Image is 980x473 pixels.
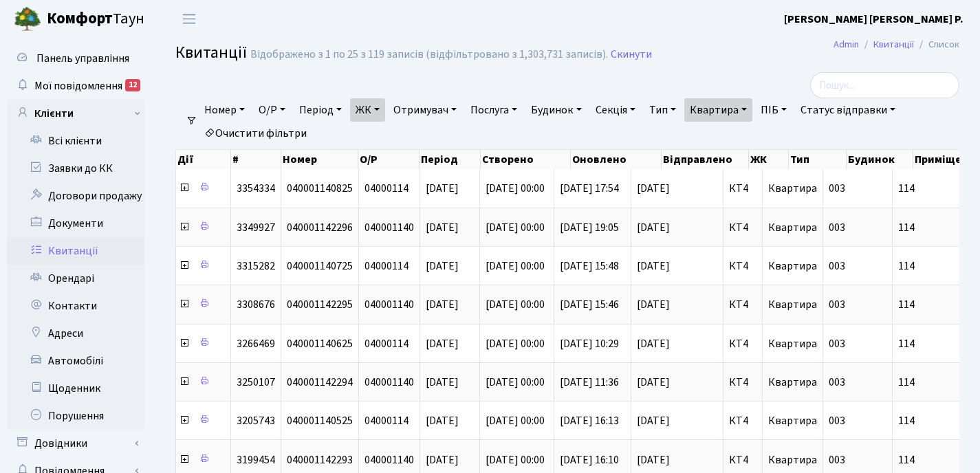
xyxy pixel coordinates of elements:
a: Щоденник [7,375,144,402]
a: ЖК [350,98,385,122]
span: 3205743 [237,413,275,428]
button: Переключити навігацію [172,8,206,30]
div: 12 [125,79,140,91]
span: [DATE] [426,258,459,274]
span: [DATE] [637,415,717,426]
span: [DATE] 00:00 [486,220,545,235]
span: Квитанції [175,41,247,65]
span: КТ4 [729,415,756,426]
span: КТ4 [729,338,756,349]
span: 040001140825 [287,181,353,196]
span: 114 [898,222,976,233]
span: 04000114 [364,181,409,196]
th: Оновлено [571,150,662,169]
a: Отримувач [388,98,462,122]
img: logo.png [14,5,41,33]
b: Комфорт [47,8,113,30]
a: Квартира [684,98,752,122]
span: КТ4 [729,222,756,233]
a: Скинути [611,48,652,61]
a: Послуга [465,98,523,122]
span: 3349927 [237,220,275,235]
span: Квартира [768,258,817,274]
span: [DATE] 00:00 [486,375,545,390]
span: 040001140 [364,452,414,467]
span: [DATE] [637,338,717,349]
a: Будинок [525,98,587,122]
a: Квитанції [873,37,914,52]
a: Заявки до КК [7,155,144,182]
a: ПІБ [755,98,792,122]
span: 114 [898,299,976,310]
span: Квартира [768,297,817,312]
a: Панель управління [7,45,144,72]
span: [DATE] 10:29 [560,336,619,351]
span: 114 [898,377,976,388]
a: Мої повідомлення12 [7,72,144,100]
input: Пошук... [810,72,959,98]
span: [DATE] [426,181,459,196]
a: [PERSON_NAME] [PERSON_NAME] Р. [784,11,963,27]
span: 040001140725 [287,258,353,274]
span: 040001140525 [287,413,353,428]
a: Секція [590,98,641,122]
span: [DATE] [426,375,459,390]
span: 040001140 [364,220,414,235]
th: ЖК [749,150,789,169]
span: КТ4 [729,377,756,388]
span: [DATE] 00:00 [486,181,545,196]
span: [DATE] 17:54 [560,181,619,196]
span: Квартира [768,181,817,196]
span: [DATE] 00:00 [486,258,545,274]
span: Квартира [768,375,817,390]
span: [DATE] 00:00 [486,452,545,467]
th: Період [420,150,481,169]
span: [DATE] [426,452,459,467]
span: КТ4 [729,183,756,194]
span: [DATE] [426,413,459,428]
span: [DATE] 00:00 [486,336,545,351]
span: 114 [898,183,976,194]
span: 114 [898,454,976,465]
span: 040001140 [364,375,414,390]
span: 003 [829,220,845,235]
span: КТ4 [729,454,756,465]
span: [DATE] 19:05 [560,220,619,235]
span: Квартира [768,452,817,467]
span: 003 [829,336,845,351]
span: [DATE] [426,220,459,235]
span: 040001140625 [287,336,353,351]
span: 003 [829,452,845,467]
a: Admin [834,37,859,52]
a: Клієнти [7,100,144,127]
span: [DATE] 15:48 [560,258,619,274]
span: 3266469 [237,336,275,351]
a: Договори продажу [7,182,144,210]
span: 040001142293 [287,452,353,467]
span: 040001140 [364,297,414,312]
a: Порушення [7,402,144,430]
span: [DATE] [637,222,717,233]
span: 04000114 [364,258,409,274]
span: [DATE] [426,297,459,312]
span: [DATE] 11:36 [560,375,619,390]
th: Дії [176,150,231,169]
nav: breadcrumb [813,30,980,59]
span: [DATE] [637,454,717,465]
a: Очистити фільтри [199,122,312,145]
th: О/Р [358,150,420,169]
span: 3315282 [237,258,275,274]
span: 3308676 [237,297,275,312]
a: Період [294,98,347,122]
th: Тип [789,150,847,169]
a: Всі клієнти [7,127,144,155]
span: 003 [829,297,845,312]
span: КТ4 [729,261,756,272]
span: 003 [829,413,845,428]
span: [DATE] 00:00 [486,297,545,312]
span: Квартира [768,220,817,235]
span: [DATE] [426,336,459,351]
a: Документи [7,210,144,237]
div: Відображено з 1 по 25 з 119 записів (відфільтровано з 1,303,731 записів). [250,48,608,61]
a: Контакти [7,292,144,320]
